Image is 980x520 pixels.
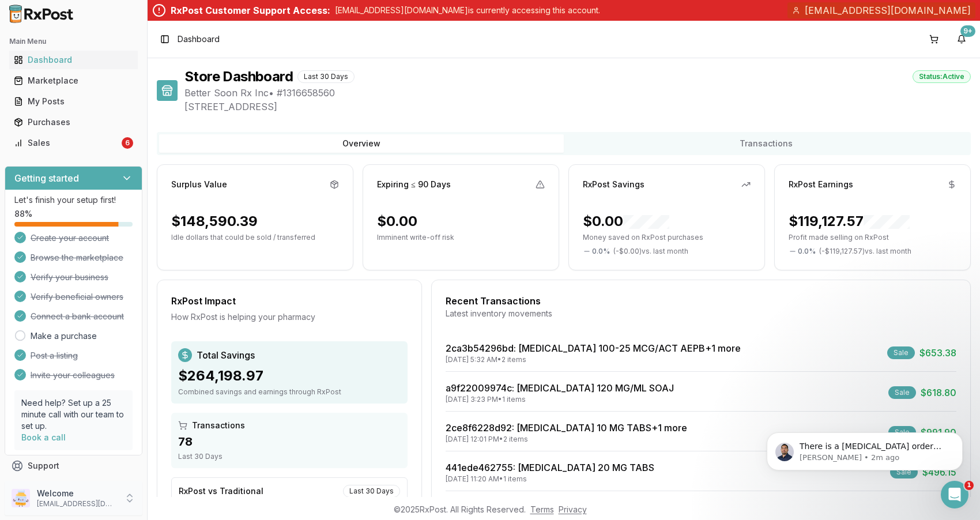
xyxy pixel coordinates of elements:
iframe: Intercom live chat [941,481,968,508]
div: [DATE] 11:20 AM • 1 items [446,474,654,484]
button: Support [5,455,142,476]
div: How RxPost is helping your pharmacy [171,311,408,323]
p: Profit made selling on RxPost [789,233,956,242]
span: Total Savings [197,348,255,362]
a: Purchases [9,112,138,133]
img: User avatar [12,489,30,507]
button: Purchases [5,113,142,131]
a: 441ede462755: [MEDICAL_DATA] 20 MG TABS [446,462,654,473]
p: Welcome [37,488,117,499]
div: [DATE] 3:23 PM • 1 items [446,395,674,404]
span: Browse the marketplace [31,252,123,263]
button: My Posts [5,92,142,111]
a: Terms [530,504,554,514]
nav: breadcrumb [178,33,220,45]
a: 2ca3b54296bd: [MEDICAL_DATA] 100-25 MCG/ACT AEPB+1 more [446,342,741,354]
div: Marketplace [14,75,133,86]
p: Let's finish your setup first! [14,194,133,206]
div: 9+ [960,25,975,37]
p: Need help? Set up a 25 minute call with our team to set up. [21,397,126,432]
span: 1 [964,481,974,490]
span: Dashboard [178,33,220,45]
h3: Getting started [14,171,79,185]
div: 78 [178,434,401,450]
div: Status: Active [913,70,971,83]
a: Book a call [21,432,66,442]
div: Last 30 Days [178,452,401,461]
div: Expiring ≤ 90 Days [377,179,451,190]
div: Combined savings and earnings through RxPost [178,387,401,397]
button: Overview [159,134,564,153]
div: [DATE] 5:32 AM • 2 items [446,355,741,364]
a: Dashboard [9,50,138,70]
div: $264,198.97 [178,367,401,385]
a: Marketplace [9,70,138,91]
span: $618.80 [921,386,956,400]
h1: Store Dashboard [184,67,293,86]
a: Privacy [559,504,587,514]
div: [DATE] 12:01 PM • 2 items [446,435,687,444]
span: 88 % [14,208,32,220]
a: Make a purchase [31,330,97,342]
span: $653.38 [919,346,956,360]
img: RxPost Logo [5,5,78,23]
p: Idle dollars that could be sold / transferred [171,233,339,242]
div: RxPost Savings [583,179,644,190]
button: Transactions [564,134,968,153]
div: Sale [888,386,916,399]
span: Transactions [192,420,245,431]
a: My Posts [9,91,138,112]
div: RxPost Impact [171,294,408,308]
div: Sales [14,137,119,149]
div: $0.00 [377,212,417,231]
div: Surplus Value [171,179,227,190]
iframe: Intercom notifications message [749,408,980,489]
div: RxPost Earnings [789,179,853,190]
a: Sales6 [9,133,138,153]
div: RxPost Customer Support Access: [171,3,330,17]
span: Post a listing [31,350,78,361]
button: Marketplace [5,71,142,90]
a: 2ce8f6228d92: [MEDICAL_DATA] 10 MG TABS+1 more [446,422,687,434]
span: ( - $0.00 ) vs. last month [613,247,688,256]
p: Imminent write-off risk [377,233,545,242]
button: 9+ [952,30,971,48]
p: Money saved on RxPost purchases [583,233,751,242]
div: RxPost vs Traditional [179,485,263,497]
span: Better Soon Rx Inc • # 1316658560 [184,86,971,100]
div: Latest inventory movements [446,308,956,319]
div: My Posts [14,96,133,107]
div: 6 [122,137,133,149]
div: Last 30 Days [297,70,355,83]
div: Sale [887,346,915,359]
div: Last 30 Days [343,485,400,498]
span: Verify beneficial owners [31,291,123,303]
span: [EMAIL_ADDRESS][DOMAIN_NAME] [805,3,971,17]
p: [EMAIL_ADDRESS][DOMAIN_NAME] [37,499,117,508]
a: a9f22009974c: [MEDICAL_DATA] 120 MG/ML SOAJ [446,382,674,394]
button: Dashboard [5,51,142,69]
span: Verify your business [31,272,108,283]
h2: Main Menu [9,37,138,46]
span: Connect a bank account [31,311,124,322]
div: $119,127.57 [789,212,910,231]
div: $0.00 [583,212,669,231]
span: [STREET_ADDRESS] [184,100,971,114]
button: Sales6 [5,134,142,152]
span: 0.0 % [592,247,610,256]
span: 0.0 % [798,247,816,256]
span: Invite your colleagues [31,370,115,381]
div: Purchases [14,116,133,128]
span: ( - $119,127.57 ) vs. last month [819,247,911,256]
div: $148,590.39 [171,212,258,231]
span: Create your account [31,232,109,244]
div: Recent Transactions [446,294,956,308]
div: Dashboard [14,54,133,66]
p: [EMAIL_ADDRESS][DOMAIN_NAME] is currently accessing this account. [335,5,600,16]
